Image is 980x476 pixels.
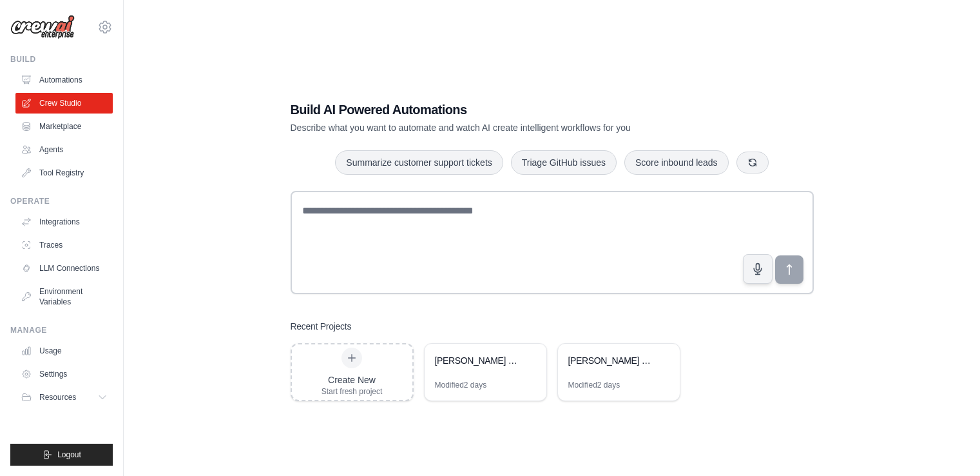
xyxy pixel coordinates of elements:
div: Manage [10,325,113,335]
h3: Recent Projects [291,320,352,333]
button: Get new suggestions [736,152,769,174]
a: Environment Variables [15,281,113,312]
a: Marketplace [15,116,113,137]
div: Modified 2 days [435,380,487,390]
button: Summarize customer support tickets [335,150,503,175]
div: Modified 2 days [568,380,620,390]
button: Click to speak your automation idea [743,254,773,284]
div: Start fresh project [322,386,383,397]
a: Agents [15,139,113,160]
p: Describe what you want to automate and watch AI create intelligent workflows for you [291,121,724,134]
img: Logo [10,15,75,39]
a: Tool Registry [15,163,113,183]
a: Settings [15,364,113,384]
a: Automations [15,70,113,90]
div: Build [10,54,113,64]
button: Triage GitHub issues [511,150,617,175]
a: Usage [15,341,113,361]
h1: Build AI Powered Automations [291,101,724,119]
div: [PERSON_NAME] Character Suite [568,354,657,367]
a: Traces [15,235,113,255]
span: Resources [39,392,76,402]
button: Logout [10,444,113,466]
div: Create New [322,373,383,386]
a: LLM Connections [15,258,113,279]
a: Crew Studio [15,93,113,114]
span: Logout [57,450,81,460]
div: [PERSON_NAME] Dialogue Development [435,354,523,367]
a: Integrations [15,212,113,232]
button: Resources [15,387,113,408]
button: Score inbound leads [624,150,729,175]
div: Operate [10,196,113,206]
